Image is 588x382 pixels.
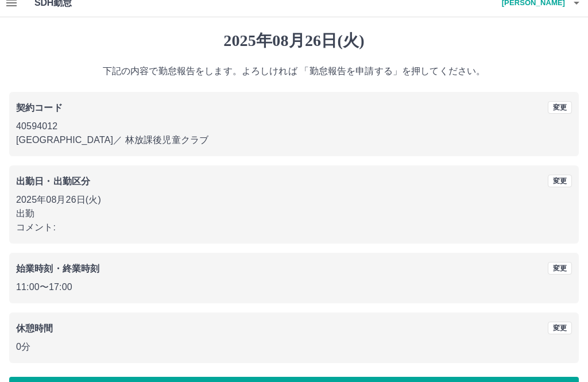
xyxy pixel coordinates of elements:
[16,103,63,113] b: 契約コード
[16,207,572,221] p: 出勤
[548,262,572,275] button: 変更
[16,280,572,294] p: 11:00 〜 17:00
[16,340,572,354] p: 0分
[16,193,572,207] p: 2025年08月26日(火)
[548,101,572,114] button: 変更
[16,133,572,147] p: [GEOGRAPHIC_DATA] ／ 林放課後児童クラブ
[548,322,572,334] button: 変更
[548,175,572,187] button: 変更
[16,264,99,273] b: 始業時刻・終業時刻
[16,176,90,186] b: 出勤日・出勤区分
[16,119,572,133] p: 40594012
[16,221,572,234] p: コメント:
[9,64,579,78] p: 下記の内容で勤怠報告をします。よろしければ 「勤怠報告を申請する」を押してください。
[9,31,579,51] h1: 2025年08月26日(火)
[16,323,53,333] b: 休憩時間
